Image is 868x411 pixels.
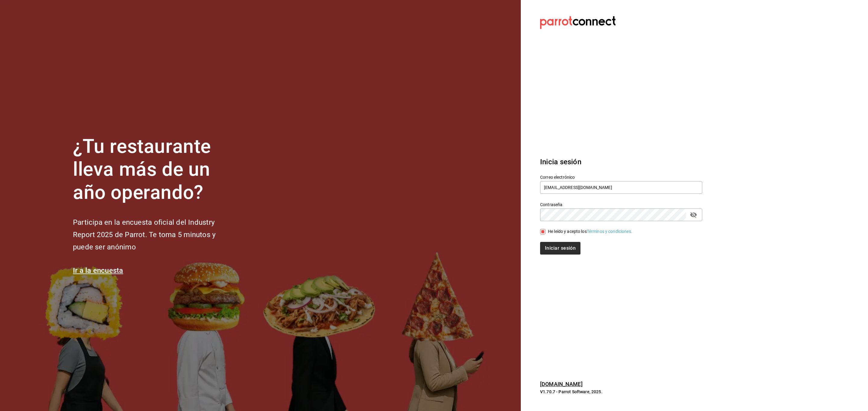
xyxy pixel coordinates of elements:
a: [DOMAIN_NAME] [540,381,583,387]
h3: Inicia sesión [540,156,702,167]
button: passwordField [688,210,699,220]
p: V1.70.7 - Parrot Software, 2025. [540,389,702,395]
a: Términos y condiciones. [587,229,632,234]
label: Correo electrónico [540,175,702,179]
label: Contraseña [540,202,702,206]
div: He leído y acepto los [548,228,632,235]
button: Iniciar sesión [540,242,580,255]
h1: ¿Tu restaurante lleva más de un año operando? [73,135,236,204]
a: Ir a la encuesta [73,266,123,275]
h2: Participa en la encuesta oficial del Industry Report 2025 de Parrot. Te toma 5 minutos y puede se... [73,216,236,253]
input: Ingresa tu correo electrónico [540,181,702,194]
